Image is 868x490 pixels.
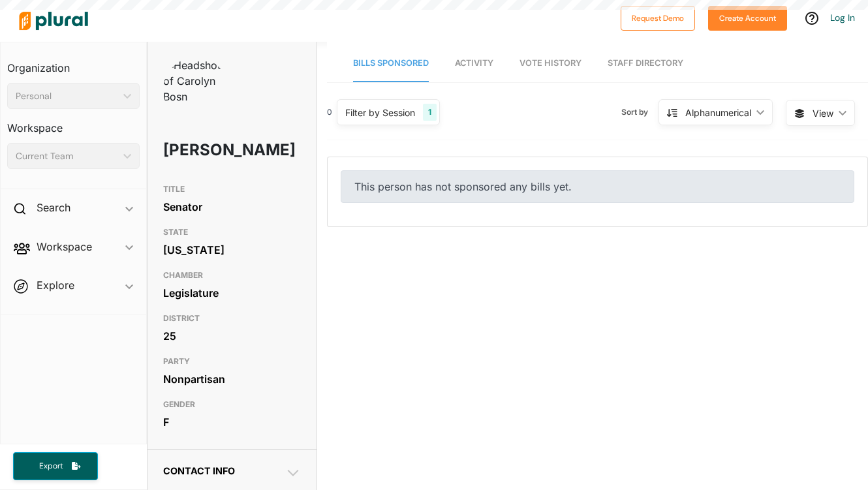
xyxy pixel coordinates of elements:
[708,6,787,31] button: Create Account
[621,10,695,24] a: Request Demo
[13,452,98,480] button: Export
[353,45,429,82] a: Bills Sponsored
[163,57,228,104] img: Headshot of Carolyn Bosn
[7,49,140,78] h3: Organization
[621,6,695,31] button: Request Demo
[163,397,301,412] h3: GENDER
[7,109,140,138] h3: Workspace
[163,465,235,476] span: Contact Info
[16,89,118,103] div: Personal
[455,58,493,68] span: Activity
[519,58,581,68] span: Vote History
[621,106,659,118] span: Sort by
[608,45,683,82] a: Staff Directory
[353,58,429,68] span: Bills Sponsored
[327,106,332,118] div: 0
[163,354,301,369] h3: PARTY
[708,10,787,24] a: Create Account
[341,170,854,203] div: This person has not sponsored any bills yet.
[163,369,301,389] div: Nonpartisan
[519,45,581,82] a: Vote History
[423,104,437,121] div: 1
[30,461,72,472] span: Export
[163,181,301,197] h3: TITLE
[163,130,246,170] h1: [PERSON_NAME]
[163,283,301,303] div: Legislature
[163,240,301,260] div: [US_STATE]
[830,12,855,23] a: Log In
[163,268,301,283] h3: CHAMBER
[37,200,70,215] h2: Search
[163,311,301,326] h3: DISTRICT
[163,224,301,240] h3: STATE
[163,197,301,217] div: Senator
[685,106,751,119] div: Alphanumerical
[163,326,301,346] div: 25
[16,149,118,163] div: Current Team
[455,45,493,82] a: Activity
[345,106,415,119] div: Filter by Session
[163,412,301,432] div: F
[813,106,833,120] span: View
